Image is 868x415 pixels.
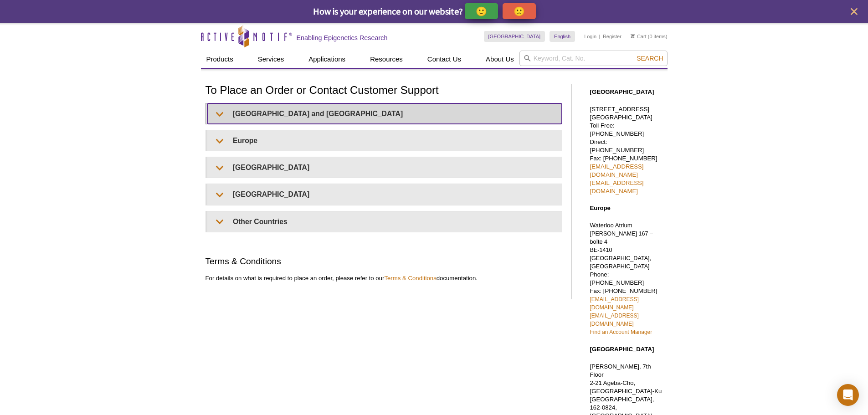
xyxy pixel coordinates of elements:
img: Your Cart [631,34,635,38]
h2: Terms & Conditions [205,255,562,267]
span: How is your experience on our website? [313,5,463,17]
input: Keyword, Cat. No. [519,51,668,66]
a: [EMAIL_ADDRESS][DOMAIN_NAME] [590,296,639,311]
summary: [GEOGRAPHIC_DATA] [207,184,562,205]
button: close [848,6,860,17]
a: [EMAIL_ADDRESS][DOMAIN_NAME] [590,313,639,327]
a: Contact Us [422,51,467,68]
li: (0 items) [631,31,668,42]
summary: [GEOGRAPHIC_DATA] and [GEOGRAPHIC_DATA] [207,103,562,124]
p: Waterloo Atrium Phone: [PHONE_NUMBER] Fax: [PHONE_NUMBER] [590,221,663,336]
a: [EMAIL_ADDRESS][DOMAIN_NAME] [590,179,644,195]
a: [GEOGRAPHIC_DATA] [484,31,545,42]
summary: Europe [207,130,562,151]
a: [EMAIL_ADDRESS][DOMAIN_NAME] [590,163,644,178]
li: | [599,31,601,42]
a: English [550,31,575,42]
a: Products [201,51,239,68]
strong: Europe [590,205,611,211]
span: [PERSON_NAME] 167 – boîte 4 BE-1410 [GEOGRAPHIC_DATA], [GEOGRAPHIC_DATA] [590,231,653,270]
a: Terms & Conditions [384,275,436,282]
a: Cart [631,33,647,40]
a: Find an Account Manager [590,329,652,335]
summary: Other Countries [207,211,562,232]
a: Services [252,51,290,68]
a: Resources [365,51,408,68]
a: Register [603,33,621,40]
div: Open Intercom Messenger [837,384,859,406]
p: [STREET_ADDRESS] [GEOGRAPHIC_DATA] Toll Free: [PHONE_NUMBER] Direct: [PHONE_NUMBER] Fax: [PHONE_N... [590,105,663,195]
p: 🙂 [476,5,487,17]
strong: [GEOGRAPHIC_DATA] [590,88,654,95]
strong: [GEOGRAPHIC_DATA] [590,346,654,353]
p: 🙁 [514,5,525,17]
p: For details on what is required to place an order, please refer to our documentation. [205,274,562,282]
span: Search [637,55,663,62]
a: About Us [480,51,519,68]
a: Login [584,33,596,40]
button: Search [634,54,666,62]
h1: To Place an Order or Contact Customer Support [205,84,562,97]
summary: [GEOGRAPHIC_DATA] [207,157,562,178]
h2: Enabling Epigenetics Research [297,34,388,42]
a: Applications [303,51,351,68]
